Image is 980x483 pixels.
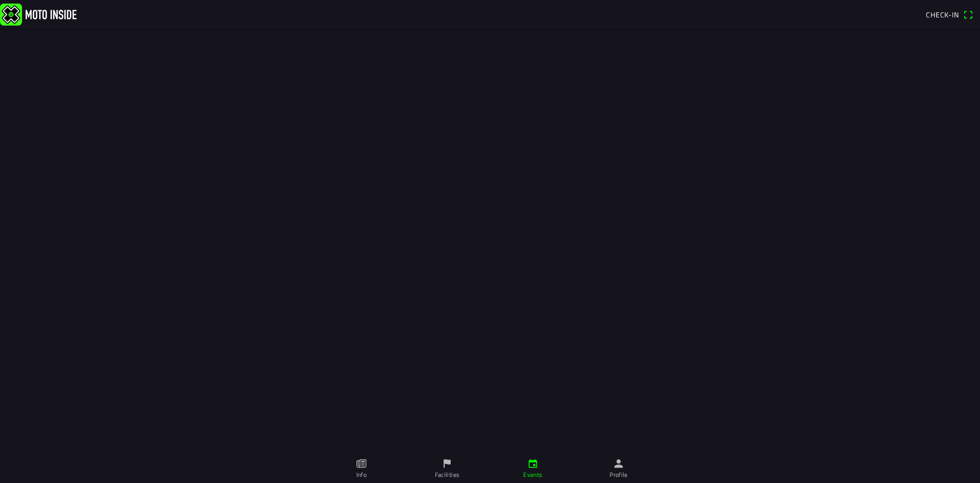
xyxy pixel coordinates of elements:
[613,458,624,469] ion-icon: person
[442,458,453,469] ion-icon: flag
[435,470,460,479] ion-label: Facilities
[609,470,628,479] ion-label: Profile
[527,458,538,469] ion-icon: calendar
[926,9,959,20] span: Check-in
[356,470,366,479] ion-label: Info
[921,6,978,23] a: Check-inqr scanner
[356,458,367,469] ion-icon: paper
[523,470,542,479] ion-label: Events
